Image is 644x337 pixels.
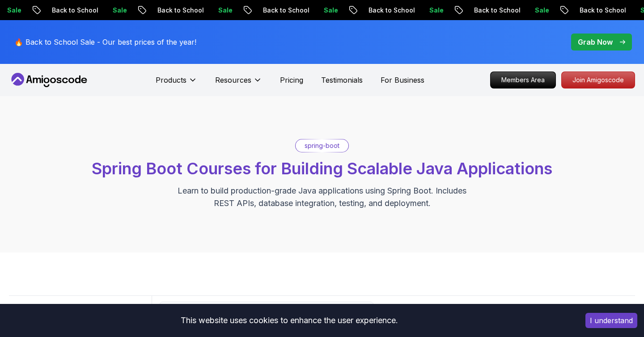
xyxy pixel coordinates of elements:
[314,6,343,15] p: Sale
[490,72,556,88] a: Members Area
[92,159,552,178] span: Spring Boot Courses for Building Scalable Java Applications
[465,6,525,15] p: Back to School
[254,6,314,15] p: Back to School
[420,6,449,15] p: Sale
[209,6,237,15] p: Sale
[578,37,613,47] p: Grab Now
[280,75,303,85] a: Pricing
[215,75,262,93] button: Resources
[381,75,424,85] a: For Business
[156,75,197,93] button: Products
[305,141,339,150] p: spring-boot
[156,75,186,85] p: Products
[321,75,363,85] a: Testimonials
[42,6,103,15] p: Back to School
[570,6,631,15] p: Back to School
[172,185,472,210] p: Learn to build production-grade Java applications using Spring Boot. Includes REST APIs, database...
[525,6,554,15] p: Sale
[7,311,572,330] div: This website uses cookies to enhance the user experience.
[148,6,209,15] p: Back to School
[14,37,196,47] p: 🔥 Back to School Sale - Our best prices of the year!
[359,6,420,15] p: Back to School
[103,6,132,15] p: Sale
[215,75,251,85] p: Resources
[491,72,555,88] p: Members Area
[562,72,635,88] p: Join Amigoscode
[585,313,637,328] button: Accept cookies
[561,72,635,88] a: Join Amigoscode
